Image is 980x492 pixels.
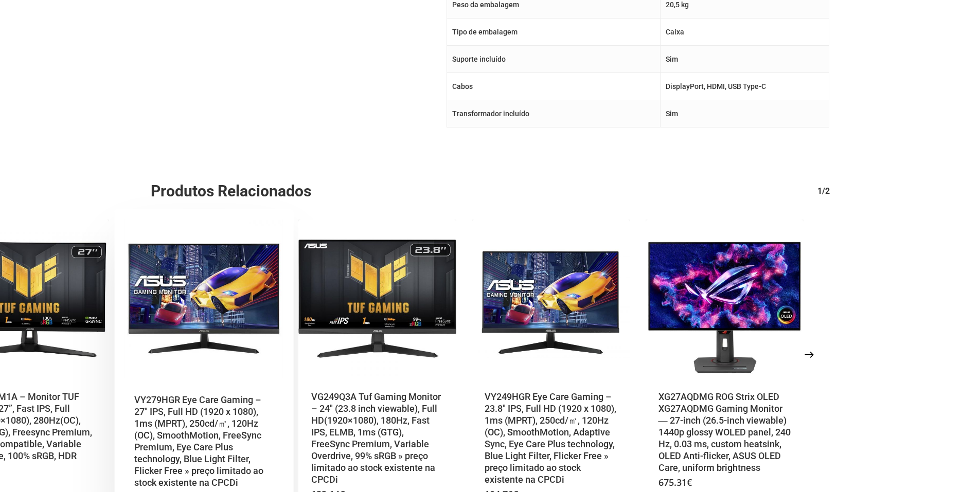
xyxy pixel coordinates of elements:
[124,220,283,378] img: Placeholder
[485,391,617,486] h2: VY249HGR Eye Care Gaming – 23.8″ IPS, Full HD (1920 x 1080), 1ms (MPRT), 250cd/㎡, 120Hz (OC), Smo...
[134,394,267,489] h2: VY279HGR Eye Care Gaming – 27″ IPS, Full HD (1920 x 1080), 1ms (MPRT), 250cd/㎡, 120Hz (OC), Smoot...
[447,100,661,127] td: Transformador incluído
[658,476,692,488] bdi: 675.31
[472,220,630,378] a: VY249HGR Eye Care Gaming - 23.8
[658,391,791,475] h2: XG27AQDMG ROG Strix OLED XG27AQDMG Gaming Monitor ― 27-inch (26.5-inch viewable) 1440p glossy WOL...
[799,344,819,365] button: Next
[661,73,829,100] td: DisplayPort, HDMI, USB Type-C
[661,46,829,73] td: Sim
[472,220,630,378] img: Placeholder
[447,19,661,46] td: Tipo de embalagem
[298,220,457,378] img: Placeholder
[646,220,804,378] a: XG27AQDMG ROG Strix OLED XG27AQDMG Gaming Monitor ― 27-inch (26.5-inch viewable) 1440p glossy WOL...
[311,391,444,486] h2: VG249Q3A Tuf Gaming Monitor – 24″ (23.8 inch viewable), Full HD(1920×1080), 180Hz, Fast IPS, ELMB...
[687,476,692,488] span: €
[661,100,829,127] td: Sim
[646,220,804,378] img: Placeholder
[151,181,838,202] h2: Produtos Relacionados
[447,46,661,73] td: Suporte incluído
[807,181,830,202] div: 1/2
[661,19,829,46] td: Caixa
[298,220,457,378] a: VG249Q3A Tuf Gaming Monitor - 24
[124,220,283,378] a: VY279HGR Eye Care Gaming – 27
[447,73,661,100] td: Cabos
